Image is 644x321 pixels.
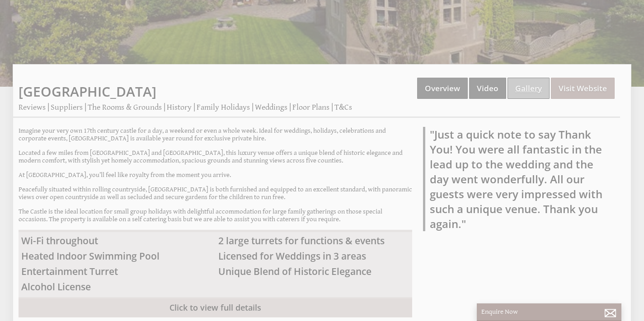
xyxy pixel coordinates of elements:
a: Family Holidays [197,102,250,112]
a: Suppliers [51,102,83,112]
a: Weddings [255,102,287,112]
p: Imagine your very own 17th century castle for a day, a weekend or even a whole week. Ideal for we... [19,127,412,142]
a: Gallery [508,78,550,99]
a: Floor Plans [292,102,329,112]
a: Video [469,78,506,99]
li: Alcohol License [19,279,216,294]
li: Wi-Fi throughout [19,233,216,248]
li: Entertainment Turret [19,264,216,279]
li: Unique Blend of Historic Elegance [216,264,413,279]
p: At [GEOGRAPHIC_DATA], you’ll feel like royalty from the moment you arrive. [19,171,412,179]
a: Click to view full details [19,297,412,317]
a: History [167,102,192,112]
li: Licensed for Weddings in 3 areas [216,248,413,264]
a: T&Cs [334,102,352,112]
a: The Rooms & Grounds [88,102,162,112]
li: Heated Indoor Swimming Pool [19,248,216,264]
blockquote: "Just a quick note to say Thank You! You were all fantastic in the lead up to the wedding and the... [423,127,615,231]
p: Located a few miles from [GEOGRAPHIC_DATA] and [GEOGRAPHIC_DATA], this luxury venue offers a uniq... [19,149,412,164]
p: Peacefully situated within rolling countryside, [GEOGRAPHIC_DATA] is both furnished and equipped ... [19,186,412,201]
p: Enquire Now [481,308,617,316]
p: The Castle is the ideal location for small group holidays with delightful accommodation for large... [19,208,412,223]
a: Visit Website [551,78,615,99]
a: [GEOGRAPHIC_DATA] [19,82,156,101]
li: 2 large turrets for functions & events [216,233,413,248]
a: Reviews [19,102,46,112]
a: Overview [417,78,468,99]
